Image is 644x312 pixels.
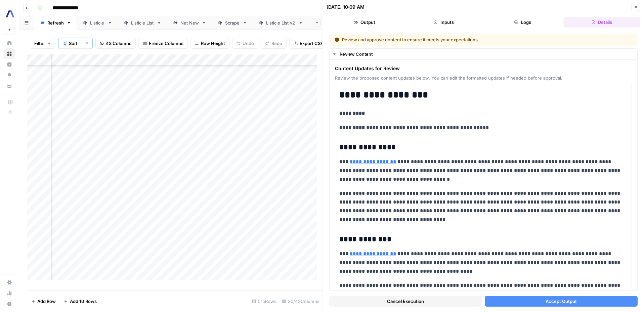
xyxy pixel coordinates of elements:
[387,298,424,305] span: Cancel Execution
[167,16,212,30] a: Net New
[37,298,56,305] span: Add Row
[335,65,632,72] span: Content Updates for Review
[4,299,15,309] button: Help + Support
[279,296,322,307] div: 30/43 Columns
[327,17,403,28] button: Output
[335,75,632,81] span: Review the proposed content updates below. You can edit the formatted updates if needed before ap...
[201,40,225,47] span: Row Height
[564,17,640,28] button: Details
[545,298,576,305] span: Accept Output
[131,19,154,26] div: Listicle List
[484,296,637,307] button: Accept Output
[34,16,77,30] a: Refresh
[340,51,633,57] div: Review Content
[405,17,482,28] button: Inputs
[30,38,55,49] button: Filter
[27,296,60,307] button: Add Row
[4,59,15,70] a: Insights
[47,19,64,26] div: Refresh
[190,38,229,49] button: Row Height
[58,38,82,49] button: 1Sort
[266,19,296,26] div: Listicle List v2
[95,38,136,49] button: 43 Columns
[484,17,561,28] button: Logs
[4,81,15,91] a: Your Data
[232,38,258,49] button: Undo
[4,5,15,22] button: Workspace: AssemblyAI
[4,8,16,20] img: AssemblyAI Logo
[261,38,287,49] button: Redo
[4,48,15,59] a: Browse
[69,40,78,47] span: Sort
[253,16,309,30] a: Listicle List v2
[271,40,282,47] span: Redo
[90,19,105,26] div: Listicle
[289,38,328,49] button: Export CSV
[243,40,254,47] span: Undo
[327,4,364,10] div: [DATE] 10:09 AM
[300,40,324,47] span: Export CSV
[4,70,15,81] a: Opportunities
[34,40,45,47] span: Filter
[118,16,167,30] a: Listicle List
[4,277,15,288] a: Settings
[4,38,15,48] a: Home
[330,49,637,59] button: Review Content
[60,296,101,307] button: Add 10 Rows
[106,40,131,47] span: 43 Columns
[70,298,97,305] span: Add 10 Rows
[64,41,66,46] span: 1
[180,19,199,26] div: Net New
[335,36,555,43] div: Review and approve content to ensure it meets your expectations
[138,38,188,49] button: Freeze Columns
[149,40,183,47] span: Freeze Columns
[329,296,482,307] button: Cancel Execution
[77,16,118,30] a: Listicle
[4,288,15,299] a: Usage
[249,296,279,307] div: 515 Rows
[212,16,253,30] a: Scrape
[63,41,67,46] div: 1
[225,19,240,26] div: Scrape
